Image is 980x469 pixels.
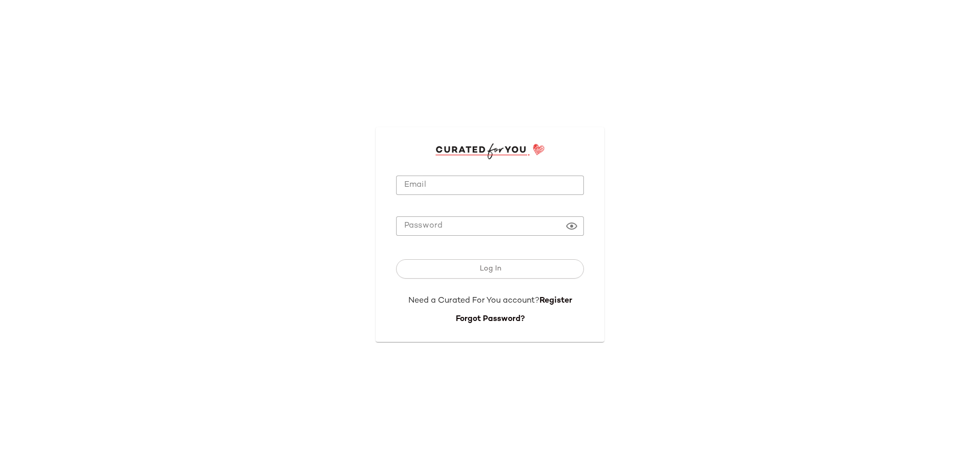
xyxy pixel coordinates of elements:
span: Log In [479,265,501,273]
a: Forgot Password? [456,315,525,324]
span: Need a Curated For You account? [408,297,540,305]
img: cfy_login_logo.DGdB1djN.svg [435,143,545,159]
button: Log In [396,259,584,279]
a: Register [540,297,572,305]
